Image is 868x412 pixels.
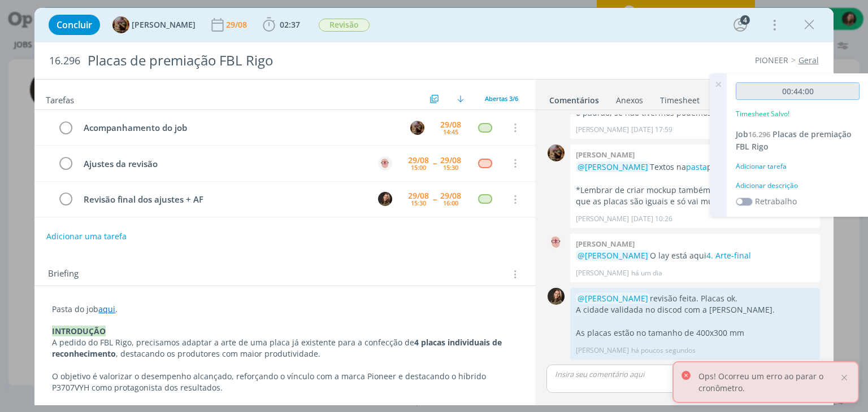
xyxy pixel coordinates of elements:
[378,192,392,206] img: J
[578,250,648,261] span: @[PERSON_NAME]
[57,20,92,29] span: Concluir
[46,92,74,106] span: Tarefas
[46,226,127,247] button: Adicionar uma tarefa
[631,345,696,356] span: há poucos segundos
[457,95,464,102] img: arrow-down.svg
[578,161,648,172] span: @[PERSON_NAME]
[576,293,814,304] p: revisão feita. Placas ok.
[631,268,662,278] span: há um dia
[226,21,249,29] div: 29/08
[659,90,700,106] a: Timesheet
[736,129,852,152] a: Job16.296Placas de premiação FBL Rigo
[318,18,370,32] button: Revisão
[411,164,426,170] div: 15:00
[280,19,300,30] span: 02:37
[440,192,461,200] div: 29/08
[377,191,394,208] button: J
[409,119,426,136] button: A
[98,304,115,314] a: aqui
[34,8,833,405] div: dialog
[52,337,504,359] strong: placas individuais de reconhecimento
[736,161,860,172] div: Adicionar tarefa
[79,157,367,171] div: Ajustes da revisão
[755,195,797,207] label: Retrabalho
[736,181,860,191] div: Adicionar descrição
[377,155,394,172] button: A
[52,337,517,360] p: A pedido do FBL Rigo, precisamos adaptar a arte de uma placa já existente para a confecção de , d...
[576,304,814,315] p: A cidade validada no discod com a [PERSON_NAME].
[49,15,100,35] button: Concluir
[433,195,436,203] span: --
[79,121,400,135] div: Acompanhamento do job
[576,214,629,224] p: [PERSON_NAME]
[443,164,458,170] div: 15:30
[748,129,770,139] span: 16.296
[52,371,517,393] p: O objetivo é valorizar o desempenho alcançado, reforçando o vínculo com a marca Pioneer e destaca...
[440,121,461,129] div: 29/08
[260,16,303,34] button: 02:37
[731,16,749,34] button: 4
[378,156,392,170] img: A
[411,200,426,206] div: 15:30
[52,304,517,315] p: Pasta do job .
[548,144,565,161] img: A
[485,94,518,103] span: Abertas 3/6
[698,370,839,394] p: Ops! Ocorreu um erro ao parar o cronômetro.
[576,250,814,261] p: O lay está aqui
[48,267,79,282] span: Briefing
[576,327,814,339] p: As placas estão no tamanho de 400x300 mm
[548,288,565,305] img: J
[319,19,370,32] span: Revisão
[549,90,600,106] a: Comentários
[576,150,635,160] b: [PERSON_NAME]
[443,200,458,206] div: 16:00
[443,129,458,135] div: 14:45
[433,159,436,167] span: --
[79,192,367,207] div: Revisão final dos ajustes + AF
[631,214,672,224] span: [DATE] 10:26
[578,293,648,304] span: @[PERSON_NAME]
[616,95,643,106] div: Anexos
[631,125,672,135] span: [DATE] 17:59
[686,161,707,172] a: pasta
[408,192,429,200] div: 29/08
[52,326,106,336] strong: INTRODUÇÃO
[440,156,461,164] div: 29/08
[49,55,80,67] span: 16.296
[736,129,852,152] span: Placas de premiação FBL Rigo
[112,16,196,33] button: A[PERSON_NAME]
[798,55,819,65] a: Geral
[706,250,751,261] a: 4. Arte-final
[414,337,419,348] strong: 4
[576,345,629,356] p: [PERSON_NAME]
[755,55,788,65] a: PIONEER
[576,125,629,135] p: [PERSON_NAME]
[576,268,629,278] p: [PERSON_NAME]
[576,161,814,173] p: Textos na para criar.
[408,156,429,164] div: 29/08
[410,121,424,135] img: A
[736,109,789,119] p: Timesheet Salvo!
[576,239,635,249] b: [PERSON_NAME]
[112,16,129,33] img: A
[740,15,750,25] div: 4
[132,21,196,29] span: [PERSON_NAME]
[548,234,565,251] img: A
[83,47,493,74] div: Placas de premiação FBL Rigo
[576,185,814,208] p: *Lembrar de criar mockup também (pode ser só 1 mockup, já que as placas são iguais e só vai mudar...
